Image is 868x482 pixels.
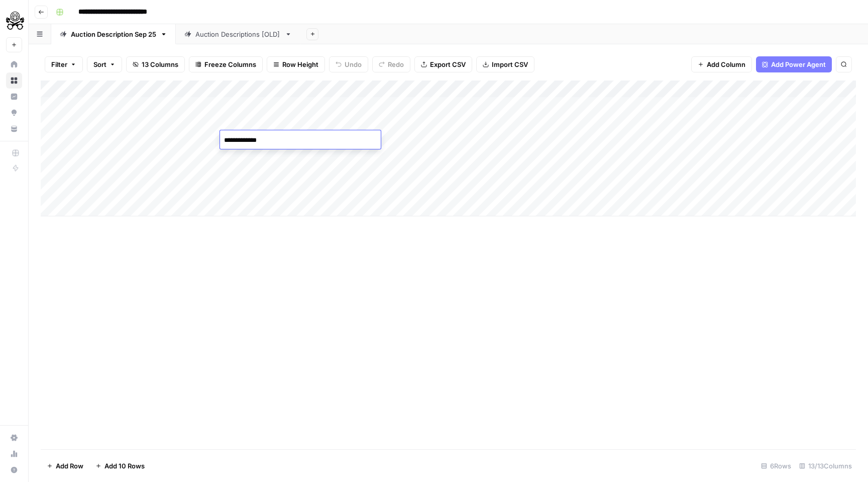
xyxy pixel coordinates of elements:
span: Export CSV [430,59,466,69]
a: Your Data [6,121,22,137]
a: Insights [6,89,22,105]
button: Help + Support [6,462,22,478]
div: 13/13 Columns [795,458,856,474]
div: 6 Rows [757,458,795,474]
span: Redo [388,59,404,69]
button: Add Power Agent [756,56,832,72]
span: Sort [93,59,106,69]
span: Filter [51,59,67,69]
span: Import CSV [492,59,528,69]
button: Add Column [691,56,752,72]
button: Redo [372,56,410,72]
button: Workspace: PistonHeads [6,8,22,33]
button: Add Row [41,458,89,474]
span: Add Column [707,59,745,69]
span: Row Height [282,59,318,69]
button: Undo [329,56,368,72]
span: Freeze Columns [204,59,256,69]
a: Settings [6,430,22,446]
button: Filter [45,56,83,72]
a: Auction Descriptions [OLD] [176,24,300,44]
button: 13 Columns [126,56,185,72]
img: PistonHeads Logo [6,12,24,30]
button: Import CSV [476,56,534,72]
div: Auction Descriptions [OLD] [195,29,281,39]
button: Freeze Columns [189,56,263,72]
button: Export CSV [414,56,472,72]
button: Add 10 Rows [89,458,151,474]
span: Add 10 Rows [104,461,145,471]
div: Auction Description [DATE] [71,29,156,39]
a: Browse [6,72,22,89]
a: Opportunities [6,105,22,121]
span: Add Power Agent [771,59,826,69]
span: 13 Columns [142,59,178,69]
span: Undo [345,59,362,69]
button: Sort [87,56,122,72]
span: Add Row [56,461,83,471]
button: Row Height [267,56,325,72]
a: Home [6,56,22,72]
a: Usage [6,446,22,462]
a: Auction Description [DATE] [51,24,176,44]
